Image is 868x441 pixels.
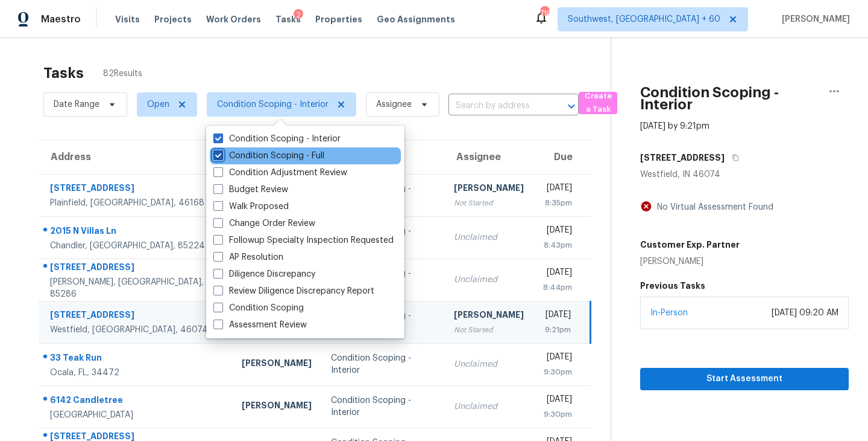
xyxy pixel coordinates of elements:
div: [PERSON_NAME] [454,309,524,324]
span: 82 Results [103,68,142,80]
div: [PERSON_NAME] [242,357,312,372]
span: [PERSON_NAME] [777,13,850,25]
span: Projects [154,13,192,25]
div: Westfield, IN 46074 [640,169,849,181]
div: Not Started [454,324,524,336]
div: 33 Teak Run [50,352,222,367]
div: [PERSON_NAME], [GEOGRAPHIC_DATA], 85286 [50,276,222,300]
div: 710 [540,7,549,19]
h5: [STREET_ADDRESS] [640,152,725,164]
div: [DATE] 09:20 AM [772,307,838,319]
span: Tasks [275,15,301,24]
span: Work Orders [206,13,261,25]
div: [DATE] [543,224,572,239]
span: Create a Task [585,89,611,117]
th: Due [533,140,591,174]
div: 6142 Candletree [50,394,222,409]
th: Address [39,140,232,174]
span: Maestro [41,13,81,25]
div: Condition Scoping - Interior [331,394,434,419]
label: Budget Review [213,184,288,196]
input: Search by address [448,97,545,115]
a: In-Person [650,309,688,317]
h5: Previous Tasks [640,280,849,292]
label: Followup Specialty Inspection Requested [213,234,394,246]
div: [DATE] [543,393,572,408]
button: Copy Address [725,147,741,169]
div: Plainfield, [GEOGRAPHIC_DATA], 46168 [50,197,222,209]
div: 8:35pm [543,197,572,209]
div: Unclaimed [454,274,524,286]
label: Condition Adjustment Review [213,167,347,179]
div: 9:30pm [543,408,572,420]
div: 2015 N Villas Ln [50,225,222,240]
label: Condition Scoping [213,302,304,314]
div: 2 [294,9,303,21]
div: Westfield, [GEOGRAPHIC_DATA], 46074 [50,324,222,336]
div: Unclaimed [454,358,524,370]
button: Open [563,98,580,115]
div: Unclaimed [454,401,524,413]
div: 8:44pm [543,282,572,294]
h2: Tasks [43,67,84,79]
div: [STREET_ADDRESS] [50,182,222,197]
div: [PERSON_NAME] [640,256,740,268]
img: Artifact Not Present Icon [640,200,652,213]
span: Geo Assignments [377,13,455,25]
div: [DATE] [543,266,572,282]
div: [DATE] by 9:21pm [640,120,709,132]
div: Unclaimed [454,231,524,243]
div: [STREET_ADDRESS] [50,309,222,324]
div: No Virtual Assessment Found [652,201,773,213]
span: Start Assessment [650,372,839,387]
label: Diligence Discrepancy [213,268,315,280]
div: [DATE] [543,351,572,366]
h5: Customer Exp. Partner [640,239,740,251]
div: 9:21pm [543,324,571,336]
label: Condition Scoping - Interior [213,133,341,145]
span: Southwest, [GEOGRAPHIC_DATA] + 60 [568,13,720,25]
label: Review Diligence Discrepancy Report [213,285,374,297]
label: Condition Scoping - Full [213,150,324,162]
div: 8:43pm [543,239,572,251]
span: Date Range [54,98,99,111]
button: Start Assessment [640,368,849,390]
div: Condition Scoping - Interior [331,352,434,376]
span: Visits [115,13,140,25]
div: [GEOGRAPHIC_DATA] [50,409,222,421]
div: Chandler, [GEOGRAPHIC_DATA], 85224 [50,240,222,252]
button: Create a Task [579,92,617,114]
span: Open [147,98,169,111]
th: Assignee [444,140,533,174]
label: AP Resolution [213,251,283,263]
label: Walk Proposed [213,201,289,213]
span: Condition Scoping - Interior [217,98,329,111]
div: 9:30pm [543,366,572,378]
span: Properties [315,13,362,25]
div: [STREET_ADDRESS] [50,261,222,276]
div: Not Started [454,197,524,209]
div: [DATE] [543,309,571,324]
div: [PERSON_NAME] [242,399,312,414]
div: [PERSON_NAME] [454,182,524,197]
span: Assignee [376,98,412,111]
div: Ocala, FL, 34472 [50,367,222,379]
div: [DATE] [543,182,572,197]
label: Change Order Review [213,217,315,230]
h2: Condition Scoping - Interior [640,86,820,111]
label: Assessment Review [213,319,307,331]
